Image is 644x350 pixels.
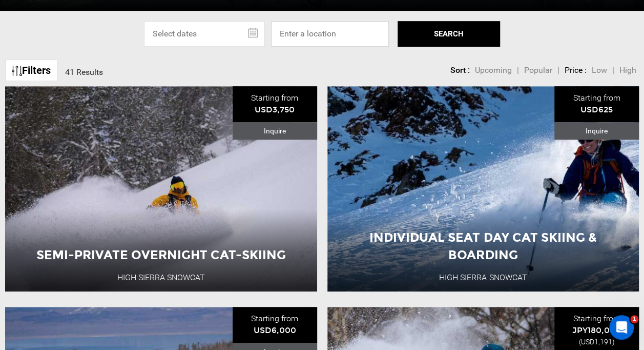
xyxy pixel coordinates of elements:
button: SEARCH [398,21,500,47]
li: Sort : [450,65,470,76]
li: | [517,65,519,76]
input: Select dates [144,21,265,47]
iframe: Intercom live chat [609,315,634,340]
span: High [619,65,636,75]
span: 41 Results [65,67,103,77]
li: | [612,65,614,76]
span: Popular [524,65,552,75]
img: btn-icon.svg [12,66,22,76]
li: Price : [565,65,587,76]
span: Upcoming [475,65,512,75]
span: Low [592,65,607,75]
a: Filters [5,60,57,82]
li: | [557,65,559,76]
span: 1 [630,315,638,323]
input: Enter a location [271,21,389,47]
